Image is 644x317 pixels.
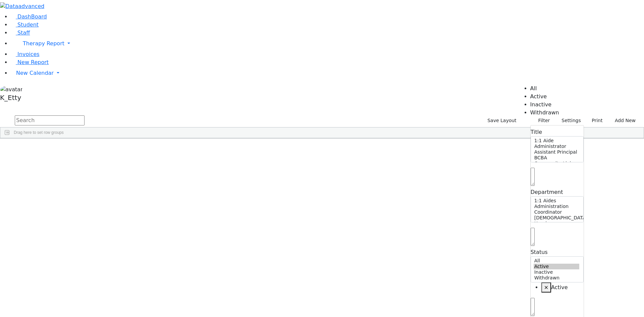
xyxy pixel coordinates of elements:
li: Withdrawn [530,109,559,117]
option: [DEMOGRAPHIC_DATA] Paraprofessional [534,215,579,221]
label: Status [531,248,548,256]
button: Print [584,115,606,126]
option: 1:1 Aides [534,198,579,204]
option: Community Liaison [534,161,579,166]
button: Add New [608,115,639,126]
li: All [530,85,559,93]
span: Therapy Report [23,40,64,47]
a: Staff [11,30,30,36]
span: Invoices [17,51,40,57]
label: Title [531,128,542,136]
a: New Calendar [11,66,644,80]
span: Drag here to set row groups [14,130,64,135]
option: Withdrawn [534,275,579,281]
option: Administrator [534,144,579,149]
a: DashBoard [11,13,47,20]
span: New Calendar [16,70,54,76]
option: BCBA [534,155,579,161]
label: Department [531,188,563,196]
a: Therapy Report [11,37,644,50]
span: Active [551,284,568,290]
option: Assistant Principal [534,149,579,155]
span: × [544,284,548,290]
option: All [534,258,579,264]
textarea: Search [531,168,535,186]
button: Settings [553,115,584,126]
option: 1:1 Aide [534,138,579,144]
span: DashBoard [17,13,47,20]
li: Inactive [530,101,559,109]
select: Default select example [531,256,584,282]
li: Active [530,93,559,101]
option: Active [534,264,579,269]
input: Search [15,115,85,125]
span: New Report [17,59,49,65]
button: Remove item [541,282,551,293]
option: Coordinator [534,209,579,215]
button: Save Layout [484,115,519,126]
span: Staff [17,30,30,36]
a: Student [11,21,39,28]
option: Hearing [534,221,579,226]
textarea: Search [531,298,535,316]
li: Active [541,282,584,293]
span: Student [17,21,39,28]
textarea: Search [531,228,535,246]
select: Default select example [531,136,584,162]
a: Invoices [11,51,40,57]
option: Inactive [534,269,579,275]
option: Administration [534,204,579,209]
a: New Report [11,59,49,65]
select: Default select example [531,196,584,222]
